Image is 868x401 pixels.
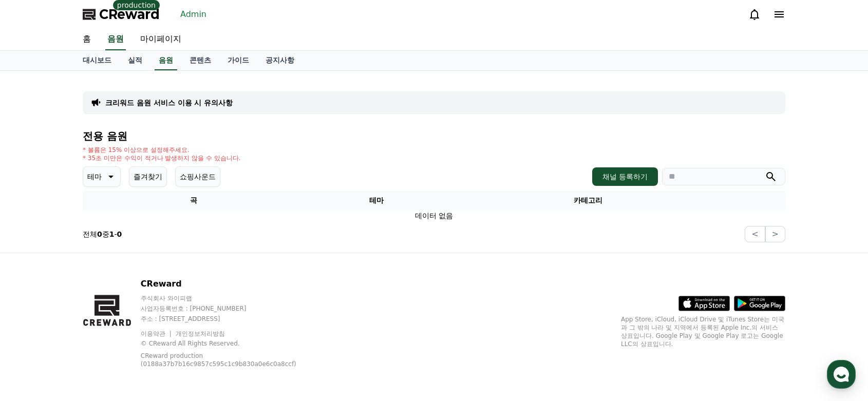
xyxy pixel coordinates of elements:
a: 홈 [74,29,99,50]
a: 음원 [155,51,177,70]
a: 이용약관 [141,330,173,337]
p: * 볼륨은 15% 이상으로 설정해주세요. [83,146,241,154]
p: 테마 [87,169,102,184]
p: * 35초 미만은 수익이 적거나 발생하지 않을 수 있습니다. [83,154,241,162]
a: 대시보드 [74,51,120,70]
a: 음원 [105,29,126,50]
a: 실적 [120,51,150,70]
h4: 전용 음원 [83,130,785,142]
a: CReward [83,6,160,23]
button: < [745,226,765,242]
p: 주소 : [STREET_ADDRESS] [141,315,321,323]
strong: 0 [97,230,102,238]
p: 사업자등록번호 : [PHONE_NUMBER] [141,304,321,313]
a: 마이페이지 [132,29,190,50]
a: 크리워드 음원 서비스 이용 시 유의사항 [105,98,233,108]
a: 개인정보처리방침 [176,330,225,337]
a: 공지사항 [257,51,303,70]
a: Admin [176,6,211,23]
th: 카테고리 [448,191,728,210]
button: 즐겨찾기 [129,166,167,187]
span: CReward [99,6,160,23]
th: 곡 [83,191,304,210]
button: 채널 등록하기 [592,167,658,186]
th: 테마 [304,191,448,210]
strong: 1 [109,230,115,238]
p: © CReward All Rights Reserved. [141,339,321,348]
p: App Store, iCloud, iCloud Drive 및 iTunes Store는 미국과 그 밖의 나라 및 지역에서 등록된 Apple Inc.의 서비스 상표입니다. Goo... [621,315,785,348]
p: 전체 중 - [83,229,122,239]
p: 주식회사 와이피랩 [141,294,321,302]
a: 가이드 [219,51,257,70]
a: 콘텐츠 [181,51,219,70]
p: CReward production (0188a37b7b16c9857c595c1c9b830a0e6c0a8ccf) [141,352,305,368]
td: 데이터 없음 [83,210,785,222]
button: 쇼핑사운드 [175,166,220,187]
p: CReward [141,278,321,290]
button: > [765,226,785,242]
strong: 0 [117,230,122,238]
button: 테마 [83,166,121,187]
